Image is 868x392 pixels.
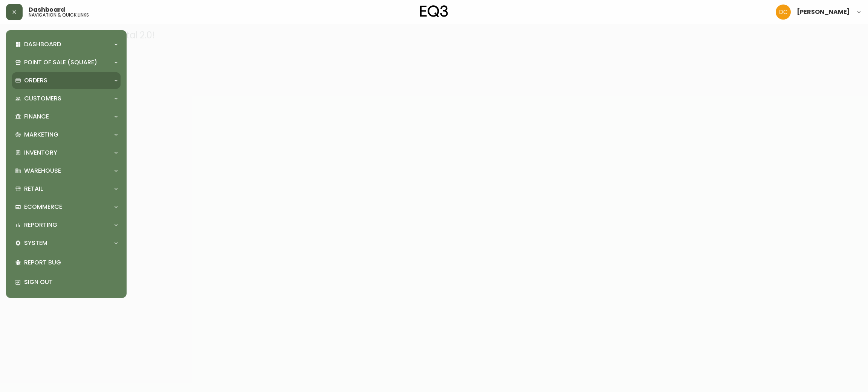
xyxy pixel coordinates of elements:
[24,131,58,139] p: Marketing
[24,149,57,157] p: Inventory
[24,203,62,211] p: Ecommerce
[12,90,121,107] div: Customers
[24,239,47,247] p: System
[776,5,791,20] img: 7eb451d6983258353faa3212700b340b
[12,272,121,292] div: Sign Out
[12,144,121,161] div: Inventory
[29,7,65,13] span: Dashboard
[12,181,121,197] div: Retail
[12,108,121,125] div: Finance
[24,40,61,49] p: Dashboard
[24,278,118,286] p: Sign Out
[24,185,43,193] p: Retail
[12,199,121,215] div: Ecommerce
[24,58,97,67] p: Point of Sale (Square)
[24,221,57,229] p: Reporting
[12,54,121,71] div: Point of Sale (Square)
[12,253,121,272] div: Report Bug
[12,235,121,251] div: System
[24,76,47,85] p: Orders
[24,167,61,175] p: Warehouse
[12,163,121,179] div: Warehouse
[24,94,61,103] p: Customers
[420,5,448,17] img: logo
[12,72,121,89] div: Orders
[12,217,121,233] div: Reporting
[24,112,49,121] p: Finance
[24,258,118,267] p: Report Bug
[12,36,121,53] div: Dashboard
[12,126,121,143] div: Marketing
[797,9,850,15] span: [PERSON_NAME]
[29,13,89,17] h5: navigation & quick links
